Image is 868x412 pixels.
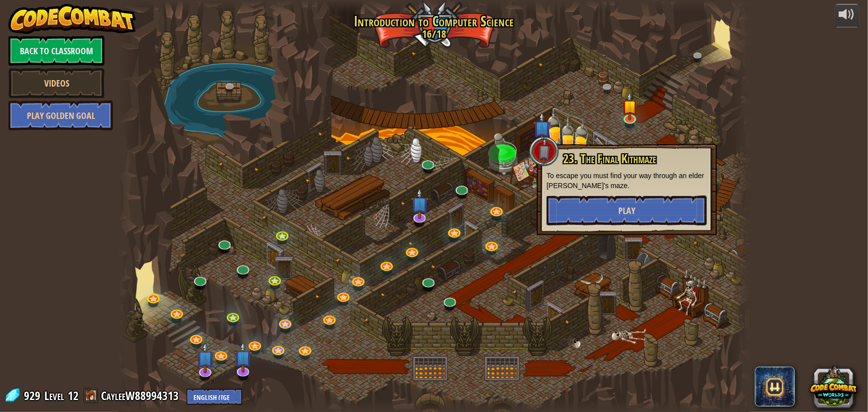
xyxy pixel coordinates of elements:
span: 23. The Final Kithmaze [563,150,656,167]
a: CayleeW88994313 [101,388,182,404]
img: CodeCombat - Learn how to code by playing a game [8,4,136,34]
img: level-banner-started.png [622,92,638,120]
img: level-banner-unstarted-subscriber.png [234,342,252,373]
a: Back to Classroom [8,36,104,66]
img: level-banner-unstarted-subscriber.png [196,342,214,373]
button: Play [547,196,707,225]
span: Level [44,388,64,404]
img: level-banner-unstarted-subscriber.png [533,112,551,143]
a: Videos [8,68,104,98]
button: Adjust volume [835,4,860,27]
p: To escape you must find your way through an elder [PERSON_NAME]'s maze. [547,171,707,191]
span: 12 [68,388,79,404]
span: Play [618,205,635,217]
a: Play Golden Goal [8,101,113,130]
span: 929 [24,388,43,404]
img: level-banner-unstarted-subscriber.png [410,189,428,219]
